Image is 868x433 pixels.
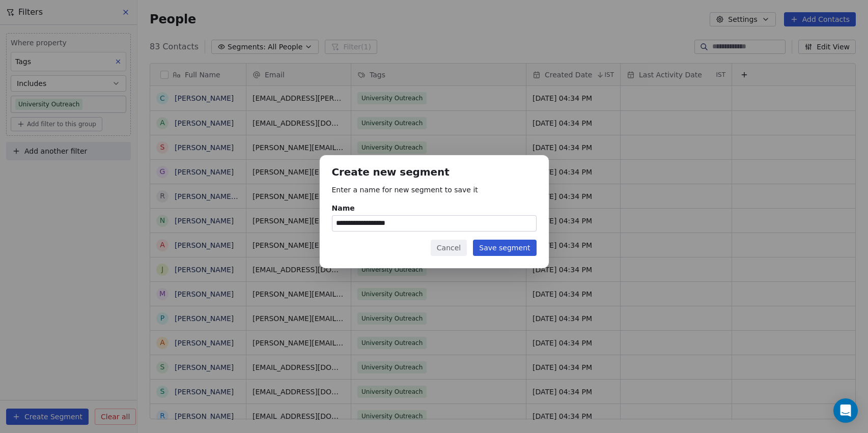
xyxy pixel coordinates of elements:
p: Enter a name for new segment to save it [332,185,537,195]
div: Name [332,203,537,213]
button: Save segment [473,240,536,256]
input: Name [332,216,536,231]
button: Cancel [431,240,467,256]
h1: Create new segment [332,167,537,178]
